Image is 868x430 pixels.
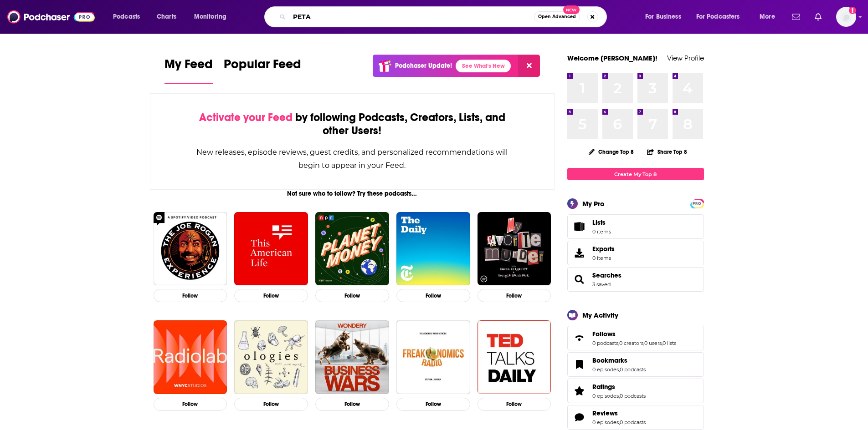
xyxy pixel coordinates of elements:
[567,267,704,292] span: Searches
[478,398,551,411] button: Follow
[164,56,213,84] a: My Feed
[618,340,619,346] span: ,
[620,366,646,373] a: 0 podcasts
[567,168,704,180] a: Create My Top 8
[567,214,704,239] a: Lists
[188,10,238,24] button: open menu
[592,330,616,338] span: Follows
[836,7,856,27] img: User Profile
[478,320,551,394] img: TED Talks Daily
[592,245,615,253] span: Exports
[592,356,646,364] a: Bookmarks
[234,212,308,286] a: This American Life
[620,393,646,399] a: 0 podcasts
[563,5,580,14] span: New
[396,212,470,286] img: The Daily
[619,393,620,399] span: ,
[643,340,644,346] span: ,
[196,146,509,172] div: New releases, episode reviews, guest credits, and personalized recommendations will begin to appe...
[788,9,804,25] a: Show notifications dropdown
[570,384,589,397] a: Ratings
[196,111,509,137] div: by following Podcasts, Creators, Lists, and other Users!
[567,54,657,62] a: Welcome [PERSON_NAME]!
[753,10,786,24] button: open menu
[582,199,605,208] div: My Pro
[667,54,704,62] a: View Profile
[592,356,627,364] span: Bookmarks
[113,10,140,23] span: Podcasts
[836,7,856,27] button: Show profile menu
[592,409,646,417] a: Reviews
[645,10,681,23] span: For Business
[396,289,470,302] button: Follow
[592,228,611,235] span: 0 items
[567,405,704,430] span: Reviews
[570,411,589,424] a: Reviews
[224,56,301,77] span: Popular Feed
[582,311,618,319] div: My Activity
[619,419,620,425] span: ,
[315,212,389,286] img: Planet Money
[592,218,611,227] span: Lists
[456,60,511,72] a: See What's New
[592,271,621,279] span: Searches
[662,340,663,346] span: ,
[273,6,616,27] div: Search podcasts, credits, & more...
[315,289,389,302] button: Follow
[7,8,95,25] img: Podchaser - Follow, Share and Rate Podcasts
[592,340,618,346] a: 0 podcasts
[639,10,693,24] button: open menu
[478,212,551,286] img: My Favorite Murder with Karen Kilgariff and Georgia Hardstark
[619,340,643,346] a: 0 creators
[154,398,227,411] button: Follow
[619,366,620,373] span: ,
[620,419,646,425] a: 0 podcasts
[592,393,619,399] a: 0 episodes
[592,281,611,288] a: 3 saved
[151,10,182,24] a: Charts
[289,10,534,24] input: Search podcasts, credits, & more...
[396,320,470,394] img: Freakonomics Radio
[570,332,589,344] a: Follows
[199,111,293,124] span: Activate your Feed
[107,10,152,24] button: open menu
[570,273,589,286] a: Searches
[154,212,227,286] a: The Joe Rogan Experience
[690,10,753,24] button: open menu
[534,11,580,22] button: Open AdvancedNew
[663,340,676,346] a: 0 lists
[150,190,555,197] div: Not sure who to follow? Try these podcasts...
[395,62,452,70] p: Podchaser Update!
[592,255,615,261] span: 0 items
[154,289,227,302] button: Follow
[760,10,775,23] span: More
[849,7,856,14] svg: Add a profile image
[592,366,619,373] a: 0 episodes
[154,320,227,394] a: Radiolab
[811,9,825,25] a: Show notifications dropdown
[570,247,589,259] span: Exports
[644,340,662,346] a: 0 users
[592,218,606,227] span: Lists
[164,56,213,77] span: My Feed
[234,398,308,411] button: Follow
[224,56,301,84] a: Popular Feed
[592,330,676,338] a: Follows
[315,320,389,394] img: Business Wars
[567,326,704,350] span: Follows
[692,200,703,207] span: PRO
[583,146,640,157] button: Change Top 8
[396,398,470,411] button: Follow
[592,383,615,391] span: Ratings
[234,320,308,394] img: Ologies with Alie Ward
[157,10,176,23] span: Charts
[696,10,740,23] span: For Podcasters
[567,379,704,403] span: Ratings
[234,289,308,302] button: Follow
